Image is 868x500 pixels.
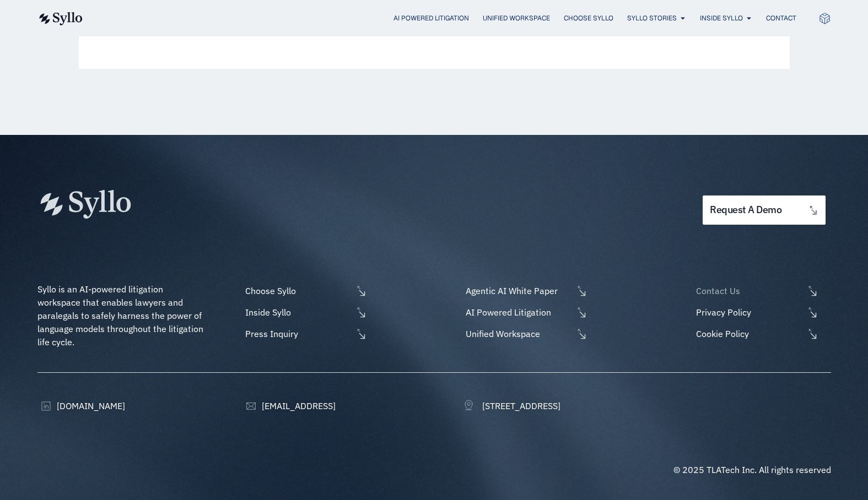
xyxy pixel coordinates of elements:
[242,306,353,319] span: Inside Syllo
[693,284,804,297] span: Contact Us
[483,13,550,23] a: Unified Workspace
[693,306,831,319] a: Privacy Policy
[242,327,353,340] span: Press Inquiry
[242,284,367,297] a: Choose Syllo
[693,284,831,297] a: Contact Us
[693,306,804,319] span: Privacy Policy
[627,13,677,23] a: Syllo Stories
[242,284,353,297] span: Choose Syllo
[710,205,781,215] span: request a demo
[463,399,560,412] a: [STREET_ADDRESS]
[37,12,83,25] img: syllo
[564,13,613,23] a: Choose Syllo
[54,399,125,412] span: [DOMAIN_NAME]
[463,306,573,319] span: AI Powered Litigation
[393,13,469,23] a: AI Powered Litigation
[766,13,796,23] a: Contact
[463,306,587,319] a: AI Powered Litigation
[700,13,743,23] a: Inside Syllo
[37,399,125,412] a: [DOMAIN_NAME]
[105,13,796,24] div: Menu Toggle
[37,284,206,347] span: Syllo is an AI-powered litigation workspace that enables lawyers and paralegals to safely harness...
[242,399,336,412] a: [EMAIL_ADDRESS]
[242,306,367,319] a: Inside Syllo
[242,327,367,340] a: Press Inquiry
[463,284,587,297] a: Agentic AI White Paper
[463,327,587,340] a: Unified Workspace
[259,399,336,412] span: [EMAIL_ADDRESS]
[105,13,796,24] nav: Menu
[693,327,804,340] span: Cookie Policy
[479,399,560,412] span: [STREET_ADDRESS]
[703,195,825,225] a: request a demo
[693,327,831,340] a: Cookie Policy
[463,284,573,297] span: Agentic AI White Paper
[673,464,831,475] span: © 2025 TLATech Inc. All rights reserved
[463,327,573,340] span: Unified Workspace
